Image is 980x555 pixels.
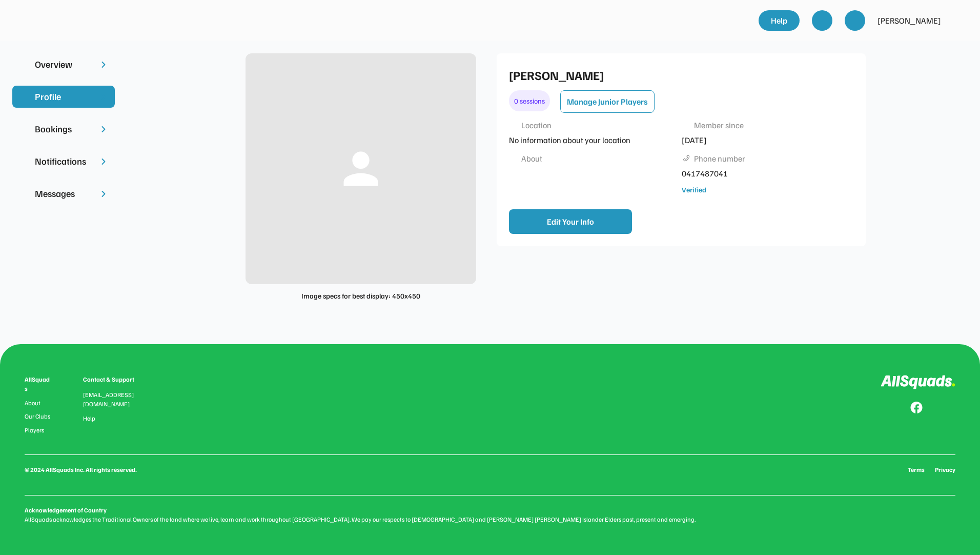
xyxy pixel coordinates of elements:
img: yH5BAEAAAAALAAAAAABAAEAAAIBRAA7 [682,121,691,130]
a: Privacy [935,465,955,474]
img: Group%20copy%208.svg [910,402,923,414]
button: Edit Your Info [509,209,632,234]
img: yH5BAEAAAAALAAAAAABAAEAAAIBRAA7 [18,189,29,199]
div: 0 sessions [509,90,550,111]
img: yH5BAEAAAAALAAAAAABAAEAAAIBRAA7 [18,92,29,102]
div: Phone number [694,152,745,165]
div: [DATE] [682,134,848,146]
div: Image specs for best display: 450x450 [301,290,420,301]
div: Messages [35,187,92,201]
div: No information about your location [509,134,676,146]
div: AllSquads [25,375,52,393]
img: chevron-right.svg [98,60,109,70]
img: chevron-right.svg [98,92,109,102]
div: About [521,152,542,165]
div: Profile [35,90,92,104]
img: yH5BAEAAAAALAAAAAABAAEAAAIBRAA7 [927,402,939,414]
img: yH5BAEAAAAALAAAAAABAAEAAAIBRAA7 [817,15,827,26]
div: Location [521,119,552,131]
img: yH5BAEAAAAALAAAAAABAAEAAAIBRAA7 [509,154,518,163]
img: chevron-right.svg [98,124,109,134]
div: Notifications [35,154,92,168]
a: Players [25,427,52,434]
img: yH5BAEAAAAALAAAAAABAAEAAAIBRAA7 [943,402,955,414]
div: [EMAIL_ADDRESS][DOMAIN_NAME] [83,390,147,409]
div: [PERSON_NAME] [509,66,848,84]
a: Our Clubs [25,413,52,420]
img: yH5BAEAAAAALAAAAAABAAEAAAIBRAA7 [947,10,968,31]
a: About [25,400,52,407]
img: chevron-right.svg [98,156,109,167]
img: Logo%20inverted.svg [881,375,955,390]
img: yH5BAEAAAAALAAAAAABAAEAAAIBRAA7 [18,156,29,167]
img: yH5BAEAAAAALAAAAAABAAEAAAIBRAA7 [18,60,29,70]
div: Member since [694,119,744,131]
img: yH5BAEAAAAALAAAAAABAAEAAAIBRAA7 [509,121,518,130]
div: AllSquads acknowledges the Traditional Owners of the land where we live, learn and work throughou... [25,515,955,524]
div: Overview [35,57,92,71]
img: chevron-right.svg [98,189,109,199]
button: person [335,143,386,194]
img: yH5BAEAAAAALAAAAAABAAEAAAIBRAA7 [850,15,860,26]
div: © 2024 AllSquads Inc. All rights reserved. [25,465,137,474]
a: Help [759,10,800,31]
div: Contact & Support [83,375,147,384]
div: Bookings [35,122,92,136]
a: Terms [908,465,925,474]
img: yH5BAEAAAAALAAAAAABAAEAAAIBRAA7 [14,10,117,30]
div: [PERSON_NAME] [877,14,941,27]
div: 0417487041 [682,167,848,180]
a: Help [83,415,95,422]
div: Verified [682,184,706,195]
div: Acknowledgement of Country [25,506,107,515]
button: Manage Junior Players [560,90,655,113]
img: yH5BAEAAAAALAAAAAABAAEAAAIBRAA7 [18,124,29,134]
